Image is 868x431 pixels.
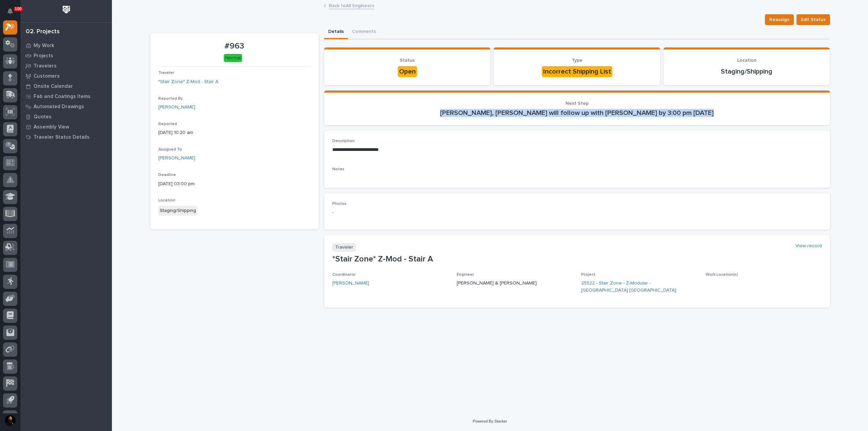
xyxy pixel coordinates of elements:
[158,122,177,126] span: Reported
[20,40,112,51] a: My Work
[398,66,417,77] div: Open
[332,167,344,171] span: Notes
[20,51,112,61] a: Projects
[34,104,84,110] p: Automated Drawings
[457,280,573,287] p: [PERSON_NAME] & [PERSON_NAME]
[332,202,347,206] span: Photos
[581,280,697,294] a: 25522 - Stair Zone - Z-Modular - [GEOGRAPHIC_DATA] [GEOGRAPHIC_DATA]
[20,81,112,91] a: Onsite Calendar
[769,16,789,24] span: Reassign
[566,101,589,106] span: Next Step
[581,273,595,277] span: Project
[224,54,242,62] div: Normal
[158,41,311,51] p: #963
[34,53,53,59] p: Projects
[20,61,112,71] a: Travelers
[801,16,826,24] span: Edit Status
[3,4,17,18] button: Notifications
[332,243,356,252] p: Traveler
[473,419,507,423] a: Powered By Stacker
[158,129,311,136] p: [DATE] 10:20 am
[3,413,17,428] button: users-avatar
[34,43,54,49] p: My Work
[348,25,380,39] button: Comments
[765,14,794,25] button: Reassign
[457,273,474,277] span: Engineer
[737,58,756,63] span: Location
[20,112,112,122] a: Quotes
[158,78,218,85] a: *Stair Zone* Z-Mod - Stair A
[572,58,583,63] span: Type
[34,83,73,90] p: Onsite Calendar
[332,280,369,287] a: [PERSON_NAME]
[8,8,17,19] div: Notifications100
[332,139,355,143] span: Description
[400,58,415,63] span: Status
[795,243,822,249] a: View record
[34,63,57,69] p: Travelers
[329,1,374,9] a: Back toAll Engineers
[158,198,175,202] span: Location
[15,6,22,11] p: 100
[20,91,112,101] a: Fab and Coatings Items
[158,71,174,75] span: Traveler
[332,254,822,264] p: *Stair Zone* Z-Mod - Stair A
[158,180,311,188] p: [DATE] 03:00 pm
[60,3,73,16] img: Workspace Logo
[706,273,738,277] span: Work Location(s)
[34,94,91,100] p: Fab and Coatings Items
[332,273,356,277] span: Coordinator
[158,148,182,152] span: Assigned To
[158,104,195,111] a: [PERSON_NAME]
[672,67,822,76] p: Staging/Shipping
[34,134,90,140] p: Traveler Status Details
[26,28,60,36] div: 02. Projects
[158,206,197,216] div: Staging/Shipping
[20,101,112,112] a: Automated Drawings
[20,71,112,81] a: Customers
[332,209,822,216] p: -
[34,124,69,130] p: Assembly View
[158,173,176,177] span: Deadline
[158,97,183,101] span: Reported By
[20,122,112,132] a: Assembly View
[542,66,612,77] div: Incorrect Shipping List
[324,25,348,39] button: Details
[332,109,822,117] p: [PERSON_NAME], [PERSON_NAME] will follow up with [PERSON_NAME] by 3:00 pm [DATE]
[796,14,830,25] button: Edit Status
[158,155,195,162] a: [PERSON_NAME]
[34,73,60,79] p: Customers
[34,114,52,120] p: Quotes
[20,132,112,142] a: Traveler Status Details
